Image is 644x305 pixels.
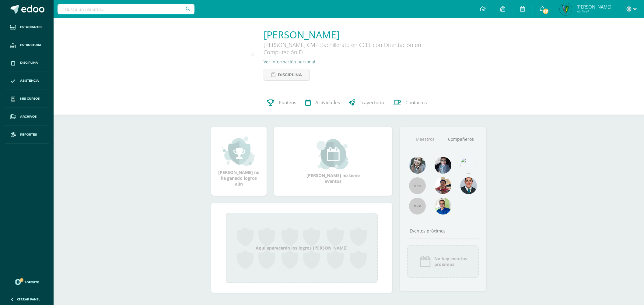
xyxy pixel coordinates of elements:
a: Disciplina [5,54,49,72]
img: 1b281a8218983e455f0ded11b96ffc56.png [560,3,572,15]
a: Maestros [407,132,443,147]
img: b8baad08a0802a54ee139394226d2cf3.png [435,157,451,174]
div: [PERSON_NAME] no tiene eventos [303,139,363,184]
img: 55x55 [409,198,426,215]
span: Disciplina [20,60,38,65]
span: Punteos [279,99,296,106]
a: Archivos [5,108,49,126]
div: Aquí aparecerán los logros [PERSON_NAME] [226,213,378,283]
a: Ver información personal... [264,59,319,65]
img: 45bd7986b8947ad7e5894cbc9b781108.png [409,157,426,174]
span: Asistencia [20,78,39,83]
span: Contactos [405,99,427,106]
a: Compañeros [443,132,479,147]
span: Mi Perfil [576,9,611,14]
a: Asistencia [5,72,49,90]
span: Archivos [20,114,37,119]
a: Punteos [263,90,301,115]
span: Mis cursos [20,96,40,101]
span: Soporte [25,280,39,284]
span: [PERSON_NAME] [576,4,611,10]
a: Estudiantes [5,18,49,36]
span: Estudiantes [20,25,42,30]
img: eec80b72a0218df6e1b0c014193c2b59.png [460,177,477,194]
input: Busca un usuario... [58,4,194,14]
div: Eventos próximos [407,228,479,234]
span: Disciplina [278,69,302,80]
a: Disciplina [264,69,310,81]
a: Soporte [7,278,46,286]
img: 11152eb22ca3048aebc25a5ecf6973a7.png [435,177,451,194]
img: c25c8a4a46aeab7e345bf0f34826bacf.png [460,157,477,174]
a: Estructura [5,36,49,54]
a: [PERSON_NAME] [264,28,446,41]
span: Actividades [315,99,340,106]
img: event_icon.png [419,255,431,268]
div: [PERSON_NAME] CMP Bachillerato en CCLL con Orientación en Computación D [264,41,446,59]
span: Trayectoria [360,99,384,106]
a: Mis cursos [5,90,49,108]
div: [PERSON_NAME] no ha ganado logros aún [217,136,261,187]
img: 10741f48bcca31577cbcd80b61dad2f3.png [435,198,451,215]
img: achievement_small.png [222,136,255,166]
span: Reportes [20,132,37,137]
span: Cerrar panel [17,297,40,301]
img: 55x55 [409,177,426,194]
a: Reportes [5,126,49,144]
img: event_small.png [317,139,350,169]
a: Actividades [301,90,345,115]
a: Contactos [389,90,431,115]
span: 821 [542,8,549,15]
a: Trayectoria [345,90,389,115]
span: Estructura [20,43,41,48]
span: No hay eventos próximos [434,256,467,267]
